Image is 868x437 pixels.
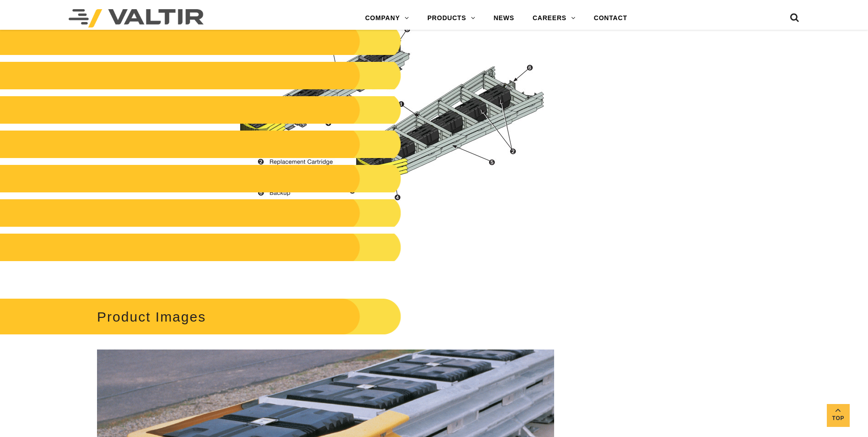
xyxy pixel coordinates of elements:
img: Valtir [69,9,204,27]
a: NEWS [485,9,523,27]
a: Top [827,404,850,427]
span: Top [827,413,850,424]
a: PRODUCTS [418,9,485,27]
a: CAREERS [523,9,585,27]
a: COMPANY [356,9,418,27]
a: CONTACT [585,9,636,27]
